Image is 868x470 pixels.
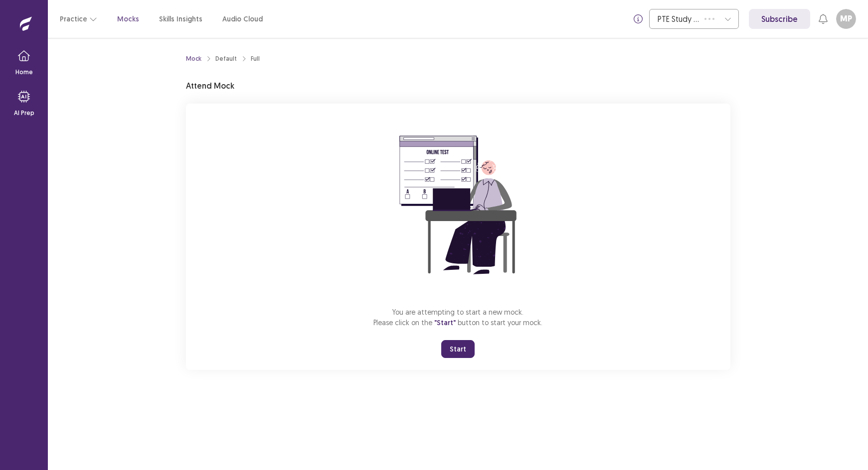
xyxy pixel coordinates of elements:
[186,54,201,63] a: Mock
[368,116,548,295] img: attend-mock
[836,9,856,29] button: MP
[222,14,263,24] a: Audio Cloud
[658,9,699,28] div: PTE Study Centre
[14,109,34,117] p: AI Prep
[441,340,475,358] button: Start
[186,80,234,92] p: Attend Mock
[251,54,260,63] div: Full
[117,14,139,24] a: Mocks
[749,9,810,29] a: Subscribe
[373,307,542,328] p: You are attempting to start a new mock. Please click on the button to start your mock.
[60,10,97,28] button: Practice
[159,14,202,24] a: Skills Insights
[434,318,456,327] span: "Start"
[629,10,647,28] button: info
[15,68,33,77] p: Home
[186,54,260,63] nav: breadcrumb
[215,54,237,63] div: Default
